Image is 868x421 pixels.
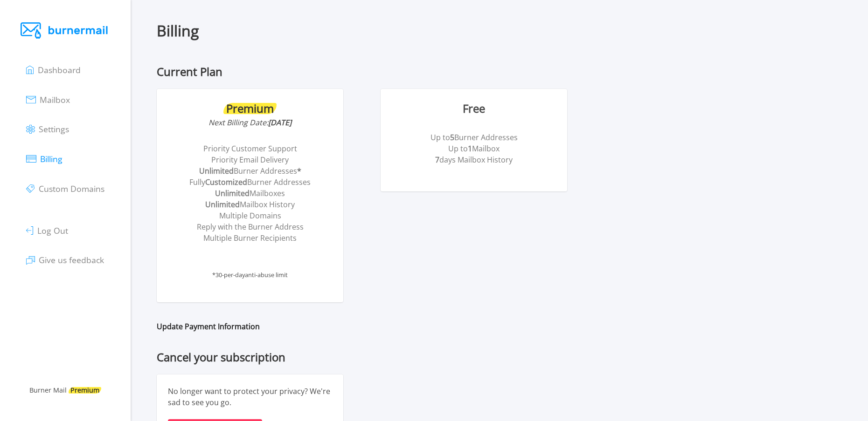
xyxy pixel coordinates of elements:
[215,188,250,198] strong: Unlimited
[435,155,439,165] strong: 7
[396,132,552,143] li: Up to Burner Addresses
[38,64,81,75] span: Dashboard
[172,177,328,188] li: Fully Burner Addresses
[172,221,328,232] li: Reply with the Burner Address
[168,386,332,408] p: No longer want to protect your privacy? We're sad to see you go.
[212,271,288,279] p: * anti-abuse limit
[26,155,36,163] img: Icon billing
[26,125,35,134] img: Icon settings
[172,143,328,154] li: Priority Customer Support
[396,154,552,165] li: days Mailbox History
[11,385,119,395] div: Burner Mail
[26,152,62,165] a: Billing
[39,123,69,135] span: Settings
[172,210,328,221] li: Multiple Domains
[157,22,842,39] div: Billing
[40,153,62,164] span: Billing
[396,143,552,154] li: Up to Mailbox
[26,226,33,235] img: Icon logout
[37,225,68,236] span: Log Out
[26,66,34,74] img: Icon dashboard
[172,165,328,177] li: Burner Addresses
[157,65,381,78] div: Current Plan
[157,351,842,363] div: Cancel your subscription
[215,271,245,279] span: 30-per-day
[268,117,292,128] strong: [DATE]
[463,101,485,116] strong: Free
[223,103,277,114] strong: Premium
[26,122,69,135] a: Settings
[39,183,104,194] span: Custom Domains
[172,154,328,165] li: Priority Email Delivery
[172,232,328,244] li: Multiple Burner Recipients
[26,63,81,76] a: Dashboard
[21,22,110,39] img: Burner Mail
[26,93,70,106] a: Mailbox
[199,166,234,176] strong: Unlimited
[468,143,472,154] strong: 1
[26,224,68,237] a: Log Out
[172,188,328,199] li: Mailboxes
[26,184,35,193] img: Icon tag
[168,117,332,128] p: Next Billing Date:
[26,182,104,195] a: Custom Domains
[450,132,454,143] strong: 5
[205,177,247,187] strong: Customized
[39,255,104,266] span: Give us feedback
[172,199,328,210] li: Mailbox History
[40,94,70,105] span: Mailbox
[205,199,240,210] strong: Unlimited
[26,256,35,265] img: Icon chat
[26,96,35,103] img: Icon mail
[69,387,101,394] span: Premium
[157,321,260,332] a: Update Payment Information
